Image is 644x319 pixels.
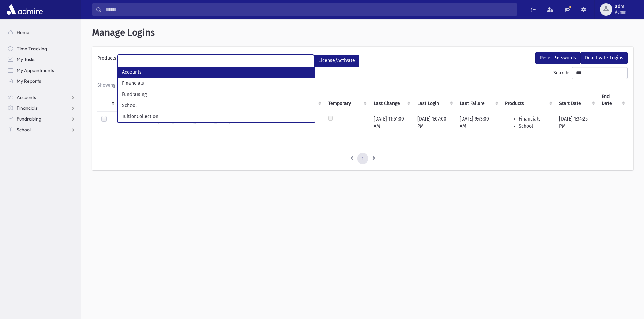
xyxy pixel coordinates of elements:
td: [DATE] 11:51:00 AM [369,111,413,139]
th: Last Login : activate to sort column ascending [413,89,456,111]
span: My Appointments [17,67,54,73]
li: Financials [118,78,315,89]
a: My Tasks [3,54,81,65]
input: Search: [572,67,628,79]
label: Products [97,55,118,64]
th: : activate to sort column descending [97,89,117,111]
span: Time Tracking [17,46,47,52]
h1: Manage Logins [92,27,633,38]
th: End Date : activate to sort column ascending [598,89,628,111]
span: Financials [17,105,38,111]
span: adm [615,4,626,9]
li: Accounts [118,67,315,78]
a: 1 [357,153,368,165]
label: Search: [553,67,628,79]
a: Time Tracking [3,43,81,54]
span: Admin [615,9,626,15]
img: AdmirePro [5,3,44,16]
button: License/Activate [314,55,359,67]
th: Last Change : activate to sort column ascending [369,89,413,111]
a: Financials [3,103,81,113]
th: Last Failure : activate to sort column ascending [456,89,501,111]
a: Fundraising [3,113,81,124]
a: My Appointments [3,65,81,76]
span: My Reports [17,78,41,84]
input: Search [102,3,517,16]
th: Start Date : activate to sort column ascending [555,89,598,111]
li: Financials [519,115,551,123]
button: Reset Passwords [535,52,580,64]
li: School [519,123,551,130]
li: School [118,100,315,111]
a: School [3,124,81,135]
span: Home [17,29,29,35]
td: [DATE] 1:07:00 PM [413,111,456,139]
th: Products : activate to sort column ascending [501,89,555,111]
li: Fundraising [118,89,315,100]
li: TuitionCollection [118,111,315,122]
span: Accounts [17,94,36,100]
th: Temporary : activate to sort column ascending [324,89,369,111]
td: dweiss [117,111,148,139]
span: School [17,127,31,133]
td: [DATE] 1:34:25 PM [555,111,598,139]
td: [DATE] 9:43:00 AM [456,111,501,139]
div: Showing 1 to 1 of 1 entries (filtered from 13 total entries) [97,82,628,89]
a: Home [3,27,81,38]
span: Fundraising [17,116,41,122]
a: My Reports [3,76,81,86]
span: My Tasks [17,56,35,62]
a: Accounts [3,92,81,103]
button: Deactivate Logins [580,52,628,64]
